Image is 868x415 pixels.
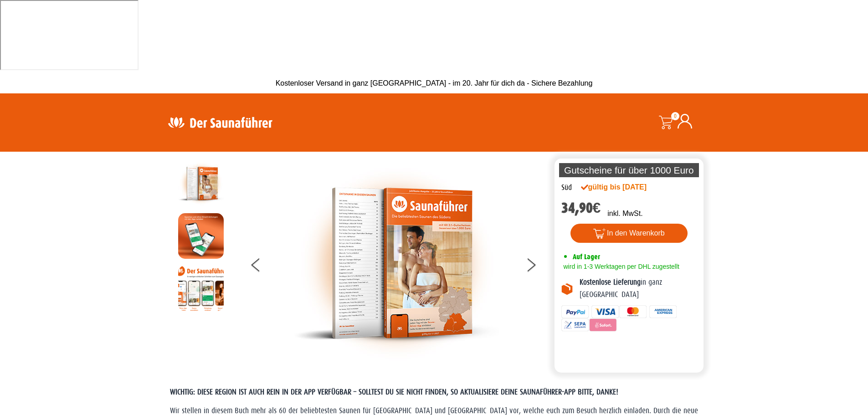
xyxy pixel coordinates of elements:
[573,252,600,261] span: Auf Lager
[178,161,224,206] img: der-saunafuehrer-2025-sued
[561,200,601,216] bdi: 34,90
[276,79,593,87] span: Kostenloser Versand in ganz [GEOGRAPHIC_DATA] - im 20. Jahr für dich da - Sichere Bezahlung
[559,163,699,177] p: Gutscheine für über 1000 Euro
[593,200,601,216] span: €
[671,112,679,120] span: 0
[580,277,697,301] p: in ganz [GEOGRAPHIC_DATA]
[178,213,224,259] img: MOCKUP-iPhone_regional
[570,224,688,243] button: In den Warenkorb
[170,388,618,396] span: WICHTIG: DIESE REGION IST AUCH REIN IN DER APP VERFÜGBAR – SOLLTEST DU SIE NICHT FINDEN, SO AKTUA...
[178,266,224,311] img: Anleitung7tn
[580,278,641,287] b: Kostenlose Lieferung
[294,161,499,366] img: der-saunafuehrer-2025-sued
[561,263,679,270] span: wird in 1-3 Werktagen per DHL zugestellt
[561,182,572,194] div: Süd
[581,182,667,193] div: gültig bis [DATE]
[607,208,642,219] p: inkl. MwSt.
